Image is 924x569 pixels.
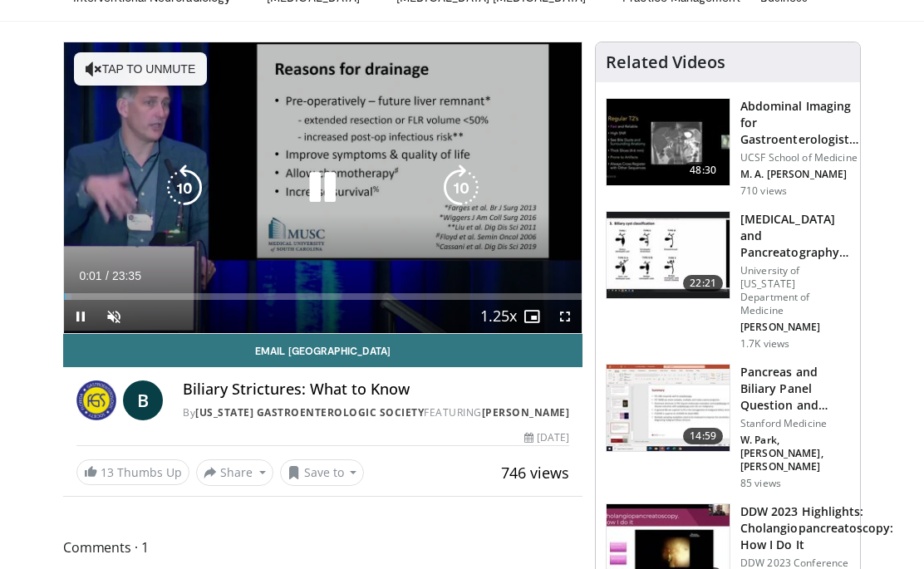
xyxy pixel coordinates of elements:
div: By FEATURING [183,405,569,420]
p: Stanford Medicine [740,417,850,430]
h3: Pancreas and Biliary Panel Question and Answer (Audio Only) [740,364,850,414]
h3: DDW 2023 Highlights: Cholangiopancreatoscopy: How I Do It [740,503,893,553]
button: Unmute [97,300,130,333]
a: 22:21 [MEDICAL_DATA] and Pancreatography: Levelling up your [MEDICAL_DATA] I… University of [US_S... [606,211,850,351]
img: 530828b8-7bd6-40ac-bcfa-399a97ec0158.150x105_q85_crop-smart_upscale.jpg [607,365,730,451]
span: 746 views [501,463,569,483]
span: 23:35 [112,269,141,282]
button: Playback Rate [482,300,515,333]
span: 14:59 [683,428,723,444]
button: Pause [64,300,97,333]
a: 13 Thumbs Up [76,459,189,485]
button: Share [196,459,273,486]
p: University of [US_STATE] Department of Medicine [740,264,850,317]
span: 0:01 [79,269,101,282]
video-js: Video Player [64,42,582,333]
h4: Biliary Strictures: What to Know [183,380,569,399]
a: [US_STATE] Gastroenterologic Society [195,405,424,419]
h3: [MEDICAL_DATA] and Pancreatography: Levelling up your [MEDICAL_DATA] I… [740,211,850,261]
p: W. Park, [PERSON_NAME], [PERSON_NAME] [740,434,850,473]
img: e4f9723f-2aee-40c6-9d41-abc4878371f5.150x105_q85_crop-smart_upscale.jpg [607,99,730,185]
a: [PERSON_NAME] [482,405,570,419]
img: Florida Gastroenterologic Society [76,380,116,420]
a: 14:59 Pancreas and Biliary Panel Question and Answer (Audio Only) Stanford Medicine W. Park, [PER... [606,364,850,490]
h4: Related Videos [606,52,725,72]
a: 48:30 Abdominal Imaging for Gastroenterologists: Biliary Imaging UCSF School of Medicine M. A. [P... [606,98,850,198]
button: Save to [280,459,365,486]
button: Tap to unmute [74,52,207,86]
p: [PERSON_NAME] [740,321,850,334]
a: Email [GEOGRAPHIC_DATA] [63,334,582,367]
div: Progress Bar [64,293,582,300]
button: Fullscreen [548,300,582,333]
p: 710 views [740,184,787,198]
p: 85 views [740,477,781,490]
span: 48:30 [683,162,723,179]
div: [DATE] [524,430,569,445]
span: 22:21 [683,275,723,292]
p: UCSF School of Medicine [740,151,858,164]
p: 1.7K views [740,337,789,351]
span: / [106,269,109,282]
h3: Abdominal Imaging for Gastroenterologists: Biliary Imaging [740,98,858,148]
a: B [123,380,163,420]
p: M. A. [PERSON_NAME] [740,168,858,181]
img: f2a564ac-f79a-4a91-bf7b-b84a8cb0f685.150x105_q85_crop-smart_upscale.jpg [607,212,730,298]
button: Enable picture-in-picture mode [515,300,548,333]
span: Comments 1 [63,537,582,558]
span: 13 [101,464,114,480]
